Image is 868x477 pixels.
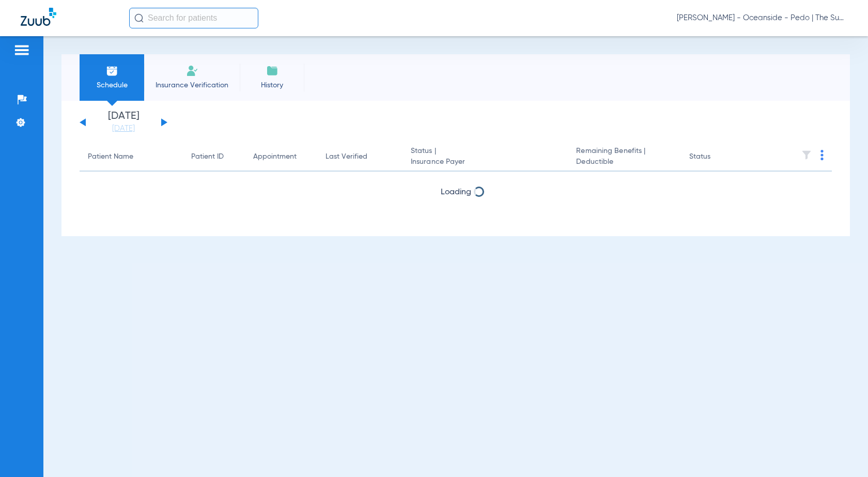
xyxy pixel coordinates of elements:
[441,188,471,196] span: Loading
[411,157,560,167] span: Insurance Payer
[576,157,672,167] span: Deductible
[152,80,232,90] span: Insurance Verification
[87,80,136,90] span: Schedule
[106,65,118,77] img: Schedule
[88,151,133,162] div: Patient Name
[13,44,30,56] img: hamburger-icon
[677,13,847,23] span: [PERSON_NAME] - Oceanside - Pedo | The Super Dentists
[129,8,258,28] input: Search for patients
[820,150,824,160] img: group-dot-blue.svg
[326,151,367,162] div: Last Verified
[253,151,297,162] div: Appointment
[92,111,154,134] li: [DATE]
[801,150,812,160] img: filter.svg
[92,124,154,134] a: [DATE]
[88,151,175,162] div: Patient Name
[134,13,144,23] img: Search Icon
[191,151,224,162] div: Patient ID
[21,8,56,26] img: Zuub Logo
[191,151,237,162] div: Patient ID
[186,65,198,77] img: Manual Insurance Verification
[247,80,297,90] span: History
[326,151,394,162] div: Last Verified
[681,143,751,172] th: Status
[253,151,309,162] div: Appointment
[402,143,568,172] th: Status |
[568,143,680,172] th: Remaining Benefits |
[266,65,278,77] img: History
